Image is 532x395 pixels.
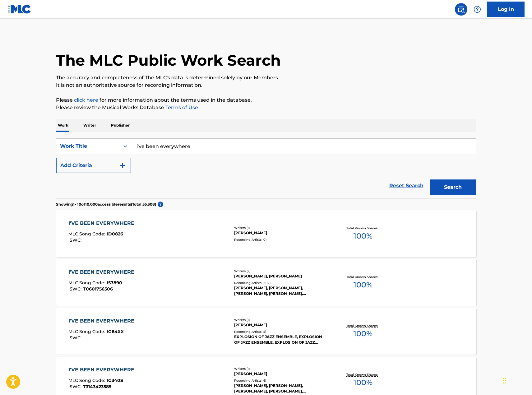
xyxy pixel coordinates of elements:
span: IG340S [107,378,123,383]
span: ISWC : [68,237,83,243]
div: I'VE BEEN EVERYWHERE [68,268,137,276]
a: I'VE BEEN EVERYWHEREMLC Song Code:IG64XXISWC:Writers (1)[PERSON_NAME]Recording Artists (5)EXPLOSI... [56,308,476,355]
div: Help [471,3,483,16]
p: Total Known Shares: [346,275,380,279]
span: T3143423585 [83,384,111,389]
p: Please for more information about the terms used in the database. [56,96,476,104]
div: EXPLOSION OF JAZZ ENSEMBLE, EXPLOSION OF JAZZ ENSEMBLE, EXPLOSION OF JAZZ ENSEMBLE, EXPLOSION OF ... [234,334,328,345]
p: Total Known Shares: [346,226,380,230]
iframe: Chat Widget [501,365,532,395]
span: T0601756506 [83,286,113,292]
span: I57890 [107,280,122,286]
h1: The MLC Public Work Search [56,51,281,70]
span: 100 % [354,279,372,290]
div: Recording Artists ( 0 ) [234,237,328,242]
span: 100 % [354,230,372,242]
div: Writers ( 2 ) [234,269,328,273]
div: Writers ( 1 ) [234,318,328,322]
span: 100 % [354,328,372,339]
span: IG64XX [107,329,124,334]
span: MLC Song Code : [68,280,107,286]
span: MLC Song Code : [68,231,107,237]
a: Reset Search [386,179,427,193]
span: ? [158,202,163,207]
a: Log In [487,2,525,17]
a: I'VE BEEN EVERYWHEREMLC Song Code:I57890ISWC:T0601756506Writers (2)[PERSON_NAME], [PERSON_NAME]Re... [56,259,476,306]
div: I'VE BEEN EVERYWHERE [68,317,137,325]
p: Total Known Shares: [346,372,380,377]
span: ISWC : [68,286,83,292]
span: ID0826 [107,231,123,237]
p: Work [56,119,70,132]
img: MLC Logo [7,5,31,14]
p: Please review the Musical Works Database [56,104,476,111]
span: ISWC : [68,335,83,341]
form: Search Form [56,138,476,198]
div: Drag [503,371,507,390]
a: I'VE BEEN EVERYWHEREMLC Song Code:ID0826ISWC:Writers (1)[PERSON_NAME]Recording Artists (0)Total K... [56,210,476,257]
div: Work Title [60,142,116,150]
div: [PERSON_NAME], [PERSON_NAME], [PERSON_NAME], [PERSON_NAME], [PERSON_NAME], [PERSON_NAME] [234,285,328,296]
div: [PERSON_NAME] [234,230,328,236]
span: 100 % [354,377,372,388]
div: I'VE BEEN EVERYWHERE [68,366,137,374]
p: Writer [81,119,98,132]
a: Public Search [455,3,467,16]
div: Recording Artists ( 2112 ) [234,281,328,285]
div: Writers ( 1 ) [234,366,328,371]
p: The accuracy and completeness of The MLC's data is determined solely by our Members. [56,74,476,81]
div: Writers ( 1 ) [234,225,328,230]
img: search [457,6,465,13]
a: click here [74,97,98,103]
img: help [474,6,481,13]
div: Recording Artists ( 5 ) [234,329,328,334]
p: Showing 1 - 10 of 10,000 accessible results (Total 55,308 ) [56,202,156,207]
div: Recording Artists ( 6 ) [234,378,328,383]
p: It is not an authoritative source for recording information. [56,81,476,89]
button: Search [430,179,476,195]
span: ISWC : [68,384,83,389]
button: Add Criteria [56,158,131,173]
span: MLC Song Code : [68,329,107,334]
div: [PERSON_NAME] [234,322,328,328]
span: MLC Song Code : [68,378,107,383]
a: Terms of Use [164,105,198,110]
p: Total Known Shares: [346,323,380,328]
p: Publisher [109,119,132,132]
div: [PERSON_NAME], [PERSON_NAME], [PERSON_NAME], [PERSON_NAME], [PERSON_NAME] [234,383,328,394]
div: I'VE BEEN EVERYWHERE [68,220,137,227]
img: 9d2ae6d4665cec9f34b9.svg [119,162,126,169]
div: [PERSON_NAME] [234,371,328,377]
div: [PERSON_NAME], [PERSON_NAME] [234,273,328,279]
